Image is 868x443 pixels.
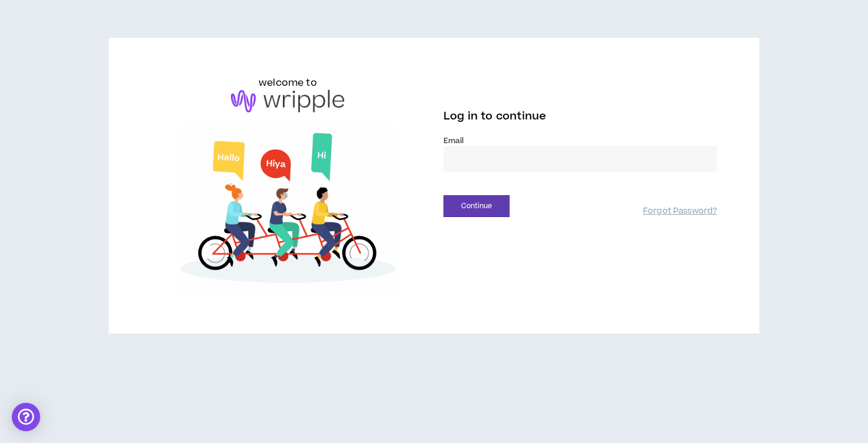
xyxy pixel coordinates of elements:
[259,76,317,90] h6: welcome to
[443,195,510,217] button: Continue
[151,124,425,296] img: Welcome to Wripple
[443,109,546,124] span: Log in to continue
[443,135,717,146] label: Email
[12,403,40,431] div: Open Intercom Messenger
[643,206,717,217] a: Forgot Password?
[231,90,344,112] img: logo-brand.png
